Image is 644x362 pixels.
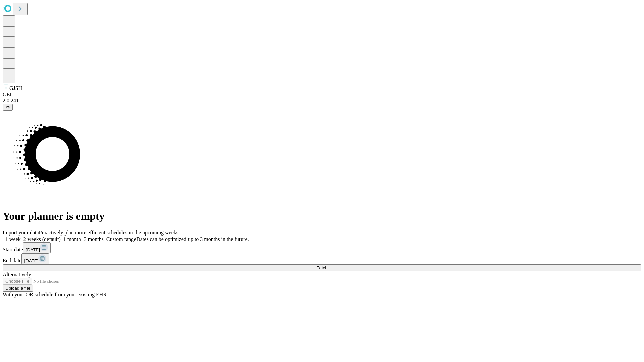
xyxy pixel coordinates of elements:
button: Fetch [3,264,641,271]
span: With your OR schedule from your existing EHR [3,292,107,297]
span: Custom range [106,236,136,242]
div: Start date [3,242,641,253]
div: GEI [3,92,641,98]
button: @ [3,104,13,111]
button: Upload a file [3,285,33,292]
span: 2 weeks (default) [23,236,61,242]
span: GJSH [9,85,22,91]
span: Dates can be optimized up to 3 months in the future. [136,236,249,242]
h1: Your planner is empty [3,210,641,222]
span: [DATE] [24,258,38,263]
button: [DATE] [21,253,49,264]
span: Fetch [316,265,327,270]
span: 3 months [84,236,104,242]
span: Alternatively [3,271,31,277]
span: [DATE] [26,247,40,252]
span: @ [5,105,10,110]
div: End date [3,253,641,264]
span: 1 week [5,236,21,242]
span: 1 month [63,236,81,242]
span: Proactively plan more efficient schedules in the upcoming weeks. [39,230,180,235]
button: [DATE] [23,242,51,253]
div: 2.0.241 [3,98,641,104]
span: Import your data [3,230,39,235]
